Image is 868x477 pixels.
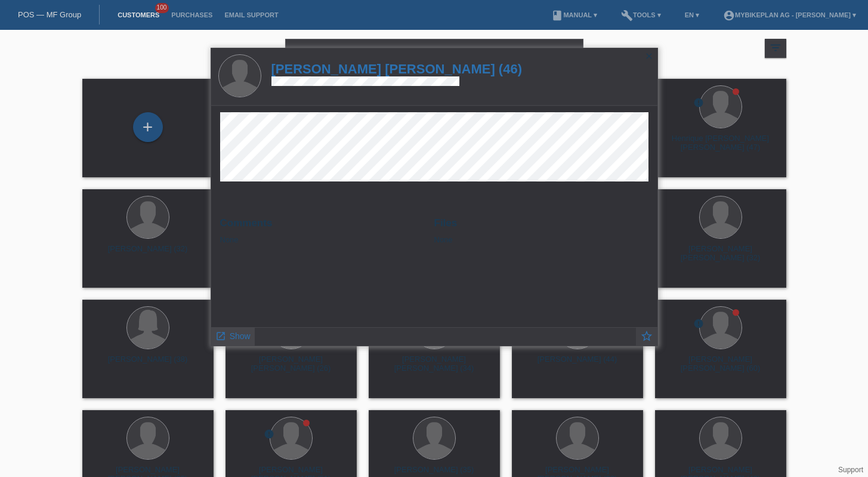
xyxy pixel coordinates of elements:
span: Show [230,331,251,341]
div: [PERSON_NAME] [PERSON_NAME] (34) [378,355,490,374]
a: Customers [112,11,165,19]
div: [PERSON_NAME] (32) [92,244,204,263]
a: POS — MF Group [18,10,81,19]
div: [PERSON_NAME] (38) [92,355,204,374]
a: Support [838,466,863,474]
i: filter_list [769,41,782,54]
a: account_circleMybikeplan AG - [PERSON_NAME] ▾ [717,11,862,19]
a: star_border [640,331,653,346]
input: Search... [285,39,583,67]
h2: Files [434,217,648,235]
i: close [563,45,577,60]
div: [PERSON_NAME] [PERSON_NAME] (60) [665,355,777,374]
span: 100 [155,3,169,13]
div: unconfirmed, pending [264,429,274,441]
a: bookManual ▾ [545,11,603,19]
a: [PERSON_NAME] [PERSON_NAME] (46) [271,61,523,76]
a: EN ▾ [679,11,705,19]
div: None [434,217,648,244]
h2: Comments [220,217,425,235]
i: error [693,318,704,329]
a: buildTools ▾ [615,11,667,19]
div: Henrique [PERSON_NAME] [PERSON_NAME] (47) [665,134,777,153]
i: account_circle [723,10,735,21]
i: star_border [640,330,653,343]
i: error [264,429,274,439]
i: launch [215,331,226,341]
a: launch Show [215,328,251,343]
a: Email Support [218,11,284,19]
i: close [644,51,654,61]
i: book [551,10,563,21]
div: None [220,217,425,244]
div: unconfirmed, pending [693,97,704,110]
a: Purchases [165,11,218,19]
div: [PERSON_NAME] (44) [521,355,634,374]
div: [PERSON_NAME] [PERSON_NAME] (26) [235,355,347,374]
div: [PERSON_NAME] [PERSON_NAME] (32) [665,244,777,263]
i: build [621,10,633,21]
div: unconfirmed, pending [693,318,704,331]
i: error [693,97,704,108]
div: Add customer [134,117,162,137]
